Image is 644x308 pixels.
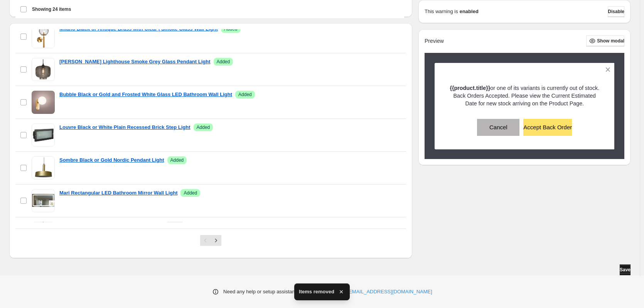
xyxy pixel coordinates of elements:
a: Mari Rectangular LED Bathroom Mirror Wall Light [59,189,177,197]
a: [PERSON_NAME] Lighthouse Smoke Grey Glass Pendant Light [59,58,211,66]
strong: {{product.title}} [450,85,490,91]
nav: Pagination [200,235,221,246]
button: Next [211,235,221,246]
img: Ibiza Marble and Brass Look Pendant Light [32,222,55,245]
button: Save [620,264,631,275]
a: Louvre Black or White Plain Recessed Brick Step Light [59,124,191,131]
a: [EMAIL_ADDRESS][DOMAIN_NAME] [347,288,432,296]
span: Show modal [597,38,624,44]
button: Show modal [586,36,624,46]
h2: Preview [425,38,444,44]
span: Added [197,124,210,130]
img: Mari Rectangular LED Bathroom Mirror Wall Light [32,189,55,212]
img: Bubble Black or Gold and Frosted White Glass LED Bathroom Wall Light [32,91,55,114]
a: Bubble Black or Gold and Frosted White Glass LED Bathroom Wall Light [59,91,232,98]
p: or one of its variants is currently out of stock. Back Orders Accepted. Please view the Current E... [448,84,601,107]
button: Cancel [477,119,519,136]
span: Added [238,91,252,98]
a: Ibiza Marble and Brass Look Pendant Light [59,222,162,230]
span: Added [217,59,230,65]
p: This warning is [425,8,458,15]
span: Save [620,267,631,273]
img: Sombre Black or Gold Nordic Pendant Light [32,156,55,179]
img: Elza Lighthouse Smoke Grey Glass Pendant Light [32,58,55,81]
span: Added [170,157,184,163]
img: Louvre Black or White Plain Recessed Brick Step Light [32,124,55,147]
span: Added [184,190,197,196]
a: Sombre Black or Gold Nordic Pendant Light [59,156,164,164]
span: Showing 24 items [32,6,71,12]
span: Items removed [299,288,334,296]
button: Accept Back Order [523,119,572,136]
button: Disable [608,6,624,17]
strong: enabled [460,8,479,15]
span: Disable [608,8,624,15]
